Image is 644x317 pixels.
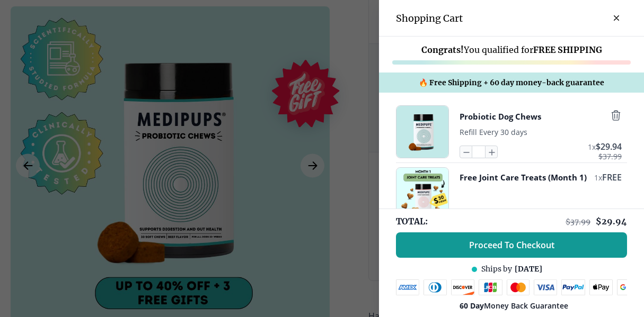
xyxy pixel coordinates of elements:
[460,110,541,123] button: Probiotic Dog Chews
[460,127,527,137] span: Refill Every 30 days
[589,279,613,295] img: apple
[602,171,622,183] span: FREE
[396,106,448,158] img: Probiotic Dog Chews
[481,264,512,274] span: Ships by
[396,279,419,295] img: amex
[533,44,602,55] strong: FREE SHIPPING
[424,279,447,295] img: diners-club
[479,279,502,295] img: jcb
[421,44,464,55] strong: Congrats!
[460,171,587,183] button: Free Joint Care Treats (Month 1)
[396,12,463,24] h3: Shopping Cart
[594,173,602,183] span: 1 x
[561,279,585,295] img: paypal
[421,44,602,55] span: You qualified for
[460,301,568,311] span: Money Back Guarantee
[507,279,530,295] img: mastercard
[534,279,557,295] img: visa
[396,232,627,258] button: Proceed To Checkout
[469,240,554,250] span: Proceed To Checkout
[460,301,484,311] strong: 60 Day
[588,142,596,152] span: 1 x
[451,279,474,295] img: discover
[596,141,622,152] span: $ 29.94
[419,78,604,87] span: 🔥 Free Shipping + 60 day money-back guarantee
[396,215,428,227] span: TOTAL:
[617,279,641,295] img: google
[606,7,627,29] button: close-cart
[566,217,590,227] span: $ 37.99
[598,152,622,161] span: $ 37.99
[596,216,627,227] span: $ 29.94
[396,168,448,220] img: Free Joint Care Treats (Month 1)
[515,264,542,274] span: [DATE]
